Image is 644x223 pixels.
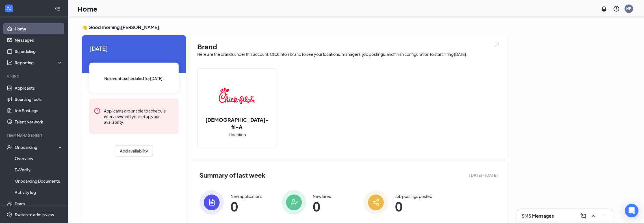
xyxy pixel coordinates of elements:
[231,201,262,211] span: 0
[94,107,101,114] svg: Error
[104,107,174,125] div: Applicants are unable to schedule interviews until you set up your availability.
[599,211,608,220] button: Minimize
[7,133,62,138] div: Team Management
[15,23,63,34] a: Home
[493,42,500,48] img: open.6027fd2a22e1237b5b06.svg
[7,74,62,79] div: Hiring
[115,145,153,156] button: Add availability
[15,212,54,217] div: Switch to admin view
[469,172,498,178] span: [DATE] - [DATE]
[522,213,554,219] h3: SMS Messages
[313,201,331,211] span: 0
[589,211,598,220] button: ChevronUp
[15,82,63,94] a: Applicants
[200,190,224,215] img: icon
[7,144,12,150] svg: UserCheck
[55,6,60,12] svg: Collapse
[282,190,306,215] img: icon
[15,153,63,164] a: Overview
[89,44,179,53] span: [DATE]
[228,131,246,138] span: 1 location
[15,105,63,116] a: Job Postings
[198,116,276,130] h2: [DEMOGRAPHIC_DATA]-fil-A
[600,5,607,12] svg: Notifications
[15,46,63,57] a: Scheduling
[15,60,63,65] div: Reporting
[15,94,63,105] a: Sourcing Tools
[626,6,631,11] div: MP
[200,170,265,180] span: Summary of last week
[580,213,587,219] svg: ComposeMessage
[590,213,597,219] svg: ChevronUp
[82,24,507,30] h3: 👋 Good morning, [PERSON_NAME] !
[104,75,164,81] span: No events scheduled for [DATE] .
[15,34,63,46] a: Messages
[600,213,607,219] svg: Minimize
[613,5,620,12] svg: QuestionInfo
[197,42,500,51] h1: Brand
[15,175,63,187] a: Onboarding Documents
[15,116,63,127] a: Talent Network
[219,78,255,114] img: Chick-fil-A
[364,190,388,215] img: icon
[395,201,432,211] span: 0
[197,51,500,57] div: Here are the brands under this account. Click into a brand to see your locations, managers, job p...
[6,6,12,11] svg: WorkstreamLogo
[313,193,331,199] div: New hires
[579,211,588,220] button: ComposeMessage
[15,198,63,209] a: Team
[15,187,63,198] a: Activity log
[15,164,63,175] a: E-Verify
[625,204,638,217] div: Open Intercom Messenger
[7,212,12,217] svg: Settings
[77,4,97,14] h1: Home
[231,193,262,199] div: New applications
[15,144,58,150] div: Onboarding
[395,193,432,199] div: Job postings posted
[7,60,12,65] svg: Analysis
